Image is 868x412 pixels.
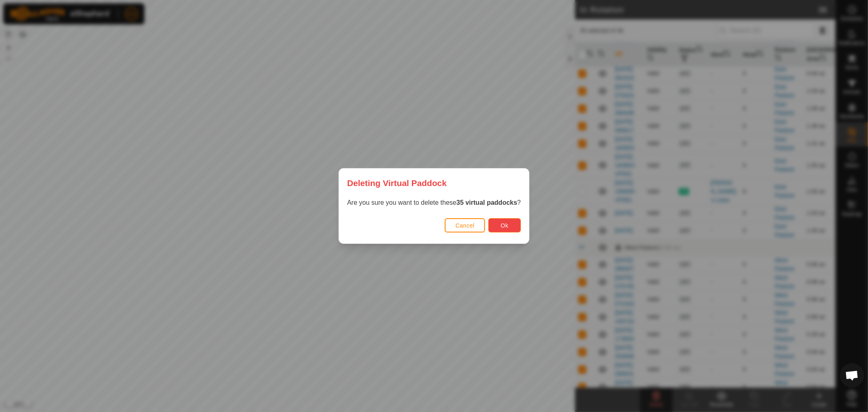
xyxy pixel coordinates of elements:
div: Open chat [840,363,864,388]
button: Cancel [445,218,485,232]
span: Are you sure you want to delete these ? [347,199,521,206]
span: Cancel [455,222,474,229]
span: Deleting Virtual Paddock [347,177,447,189]
strong: 35 virtual paddocks [457,199,517,206]
button: Ok [488,218,521,232]
span: Ok [501,222,509,229]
